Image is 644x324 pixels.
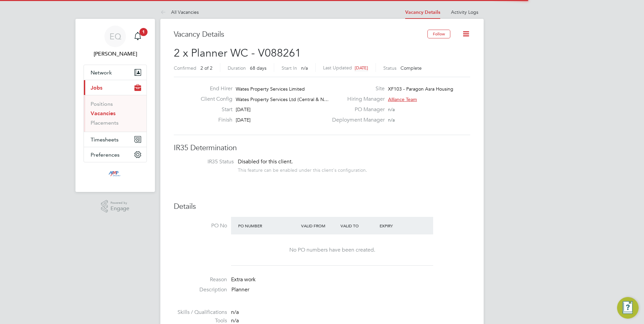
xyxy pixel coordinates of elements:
[110,200,129,206] span: Powered by
[328,117,385,124] label: Deployment Manager
[174,286,227,293] label: Description
[174,46,301,60] span: 2 x Planner WC - V088261
[617,297,639,319] button: Engage Resource Center
[195,117,232,124] label: Finish
[84,26,147,58] a: EQ[PERSON_NAME]
[110,206,129,212] span: Engage
[91,85,102,91] span: Jobs
[195,85,232,92] label: End Hirer
[174,309,227,316] label: Skills / Qualifications
[236,117,251,123] span: [DATE]
[236,106,251,112] span: [DATE]
[383,65,396,71] label: Status
[238,247,426,254] div: No PO numbers have been created.
[174,276,227,283] label: Reason
[231,317,239,324] span: n/a
[174,30,427,39] h3: Vacancy Details
[355,65,368,71] span: [DATE]
[139,28,148,36] span: 1
[388,117,395,123] span: n/a
[195,106,232,113] label: Start
[174,202,470,212] h3: Details
[323,65,352,71] label: Last Updated
[174,65,196,71] label: Confirmed
[378,220,417,232] div: Expiry
[236,220,299,232] div: PO Number
[91,69,112,76] span: Network
[91,152,120,158] span: Preferences
[231,309,239,316] span: n/a
[91,110,116,117] a: Vacancies
[174,222,227,229] label: PO No
[195,96,232,103] label: Client Config
[282,65,297,71] label: Start In
[299,220,339,232] div: Valid From
[388,106,395,112] span: n/a
[131,26,144,47] a: 1
[181,158,234,165] label: IR35 Status
[388,96,417,102] span: Alliance Team
[84,132,147,147] button: Timesheets
[236,96,329,102] span: Wates Property Services Ltd (Central & N…
[109,32,121,41] span: EQ
[228,65,246,71] label: Duration
[174,143,470,153] h3: IR35 Determination
[236,86,305,92] span: Wates Property Services Limited
[328,96,385,103] label: Hiring Manager
[75,19,155,192] nav: Main navigation
[328,106,385,113] label: PO Manager
[160,9,199,15] a: All Vacancies
[339,220,378,232] div: Valid To
[106,169,125,180] img: mmpconsultancy-logo-retina.png
[328,85,385,92] label: Site
[91,136,119,143] span: Timesheets
[84,147,147,162] button: Preferences
[427,30,450,38] button: Follow
[405,9,440,15] a: Vacancy Details
[101,200,130,213] a: Powered byEngage
[84,50,147,58] span: Eva Quinn
[451,9,478,15] a: Activity Logs
[250,65,266,71] span: 68 days
[301,65,308,71] span: n/a
[231,276,256,283] span: Extra work
[91,120,119,126] a: Placements
[84,65,147,80] button: Network
[84,95,147,132] div: Jobs
[388,86,453,92] span: XF103 - Paragon Asra Housing
[200,65,213,71] span: 2 of 2
[400,65,422,71] span: Complete
[84,80,147,95] button: Jobs
[238,165,367,173] div: This feature can be enabled under this client's configuration.
[231,286,470,293] p: Planner
[84,169,147,180] a: Go to home page
[91,101,113,107] a: Positions
[238,158,293,165] span: Disabled for this client.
